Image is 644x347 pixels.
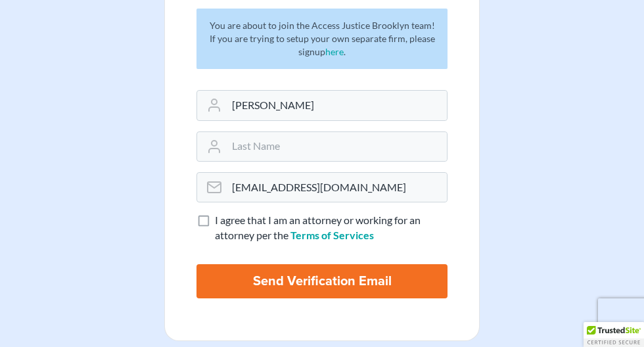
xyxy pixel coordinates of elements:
[325,46,344,57] a: here
[196,264,448,298] input: Send Verification Email
[584,322,644,347] div: TrustedSite Certified
[227,91,447,120] input: First Name
[290,229,374,241] a: Terms of Services
[215,214,421,241] span: I agree that I am an attorney or working for an attorney per the
[227,132,447,161] input: Last Name
[196,9,448,69] div: You are about to join the Access Justice Brooklyn team! If you are trying to setup your own separ...
[227,173,447,202] input: Email Address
